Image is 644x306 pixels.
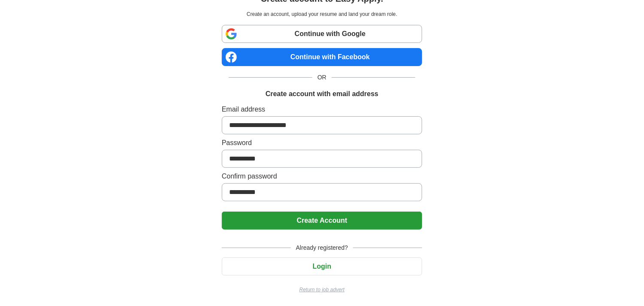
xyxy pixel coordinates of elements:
[222,171,422,182] label: Confirm password
[291,243,353,252] span: Already registered?
[266,89,378,99] h1: Create account with email address
[222,104,422,115] label: Email address
[222,138,422,148] label: Password
[222,286,422,294] a: Return to job advert
[222,263,422,270] a: Login
[222,212,422,230] button: Create Account
[312,73,332,82] span: OR
[222,25,422,43] a: Continue with Google
[222,48,422,66] a: Continue with Facebook
[222,258,422,276] button: Login
[224,10,420,18] p: Create an account, upload your resume and land your dream role.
